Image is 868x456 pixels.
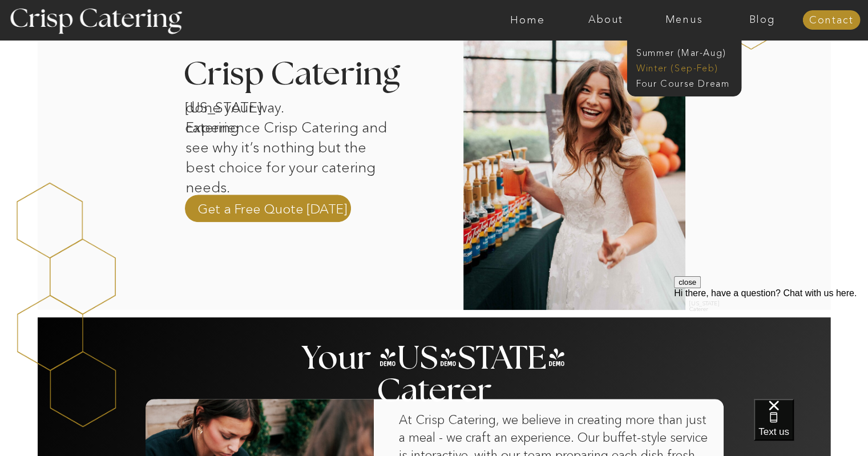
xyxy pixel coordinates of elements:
iframe: podium webchat widget prompt [674,276,868,413]
a: About [567,14,645,26]
a: Contact [802,15,860,26]
a: Get a Free Quote [DATE] [197,200,348,217]
h1: [US_STATE] catering [185,98,304,112]
a: Winter (Sep-Feb) [636,62,730,72]
a: Four Course Dream [636,77,738,88]
iframe: podium webchat widget bubble [754,399,868,456]
a: Home [488,14,567,26]
a: Blog [723,14,801,26]
a: Menus [645,14,723,26]
h2: Your [US_STATE] Caterer [300,342,569,365]
a: Summer (Mar-Aug) [636,46,738,57]
h3: Crisp Catering [183,58,429,92]
p: done your way. Experience Crisp Catering and see why it’s nothing but the best choice for your ca... [185,98,394,170]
